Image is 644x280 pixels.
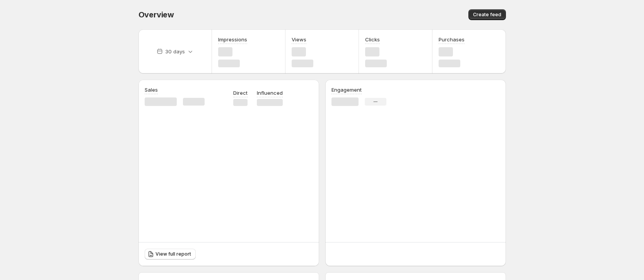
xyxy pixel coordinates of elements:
[292,36,306,43] h3: Views
[138,10,174,19] span: Overview
[233,89,248,97] p: Direct
[145,86,158,94] h3: Sales
[468,9,506,20] button: Create feed
[218,36,247,43] h3: Impressions
[365,36,380,43] h3: Clicks
[145,249,196,260] a: View full report
[439,36,465,43] h3: Purchases
[257,89,283,97] p: Influenced
[331,86,362,94] h3: Engagement
[165,48,185,55] p: 30 days
[155,251,191,257] span: View full report
[473,12,501,18] span: Create feed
